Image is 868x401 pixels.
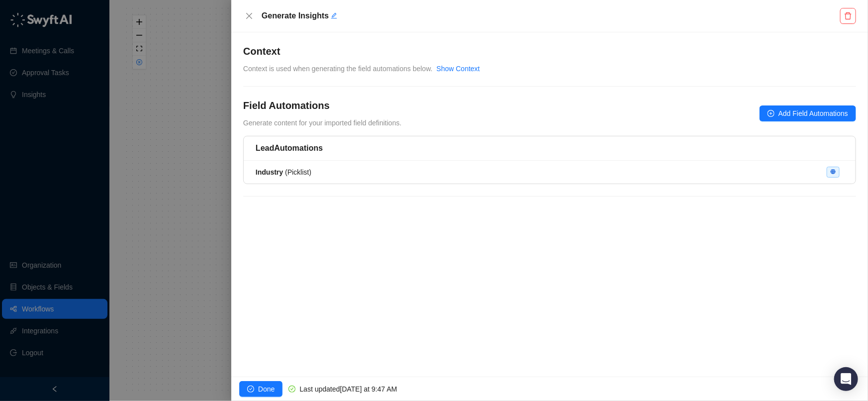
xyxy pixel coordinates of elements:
button: Done [239,381,283,397]
span: check-circle [289,386,295,393]
span: Generate content for your imported field definitions. [243,119,401,127]
h4: Context [243,44,856,58]
h5: Generate Insights [262,10,838,22]
span: plus-circle [768,110,774,117]
span: Add Field Automations [778,108,848,119]
h5: Lead Automations [256,142,844,154]
span: Last updated [DATE] at 9:47 AM [299,385,397,393]
span: close [245,12,253,20]
span: ( Picklist ) [256,168,311,176]
span: edit [331,12,337,19]
button: Add Field Automations [760,105,856,121]
span: delete [844,12,852,20]
button: Edit [331,12,337,20]
a: Show Context [437,65,480,73]
span: check-circle [247,386,254,393]
span: Context is used when generating the field automations below. [243,65,433,73]
span: Done [258,384,275,395]
strong: Industry [256,168,283,176]
button: Close [243,10,255,22]
h4: Field Automations [243,99,401,112]
div: Open Intercom Messenger [834,367,858,391]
